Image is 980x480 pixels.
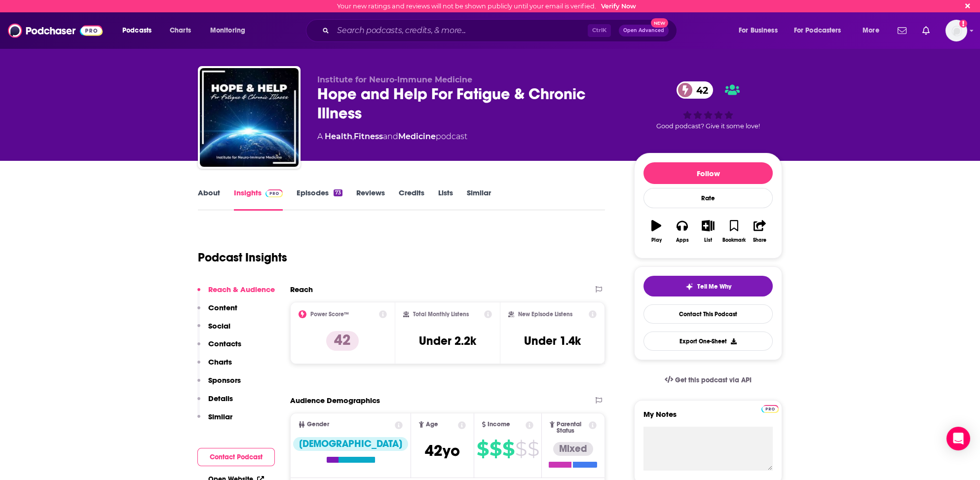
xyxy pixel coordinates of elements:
button: Bookmark [721,214,747,249]
span: Age [426,421,438,428]
button: open menu [203,23,258,38]
a: Charts [163,23,197,38]
button: Open AdvancedNew [619,25,669,37]
div: Search podcasts, credits, & more... [315,19,686,42]
span: Charts [170,24,191,37]
span: $ [502,441,514,457]
button: List [695,214,721,249]
button: Charts [197,357,232,375]
span: Get this podcast via API [675,376,752,384]
span: For Podcasters [794,24,841,37]
button: Follow [643,162,773,184]
span: Good podcast? Give it some love! [656,122,760,130]
a: Get this podcast via API [657,368,759,392]
div: Rate [643,188,773,208]
a: 42 [677,81,713,99]
div: A podcast [317,131,467,143]
img: tell me why sparkle [685,283,693,291]
a: Lists [438,188,453,211]
h3: Under 2.2k [419,333,476,348]
button: open menu [856,23,892,38]
button: open menu [115,23,164,38]
p: Contacts [208,339,241,348]
a: Contact This Podcast [643,304,773,324]
span: New [651,18,669,28]
input: Search podcasts, credits, & more... [333,23,588,38]
label: My Notes [643,409,773,427]
span: , [352,132,354,141]
button: Show profile menu [945,20,967,41]
a: Similar [467,188,491,211]
button: Contact Podcast [197,448,275,466]
button: open menu [788,23,856,38]
button: tell me why sparkleTell Me Why [643,276,773,296]
span: Gender [307,421,329,428]
div: [DEMOGRAPHIC_DATA] [293,437,408,451]
button: Social [197,321,230,339]
button: Play [643,214,669,249]
a: Verify Now [601,2,636,10]
span: $ [515,441,527,457]
button: Export One-Sheet [643,332,773,351]
a: Show notifications dropdown [894,22,910,39]
p: Similar [208,412,232,421]
h2: Reach [290,285,313,294]
button: Share [747,214,773,249]
button: Reach & Audience [197,285,275,303]
svg: Email not verified [959,20,967,28]
a: Health [325,132,352,141]
div: 42Good podcast? Give it some love! [634,75,782,136]
span: Parental Status [557,421,587,434]
button: Content [197,303,237,321]
div: 73 [334,189,342,196]
span: For Business [739,24,778,37]
button: Similar [197,412,232,430]
span: Podcasts [122,24,151,37]
a: Credits [399,188,424,211]
span: Institute for Neuro-Immune Medicine [317,75,472,84]
a: About [198,188,220,211]
h1: Podcast Insights [198,250,287,265]
p: Reach & Audience [208,285,275,294]
h2: Power Score™ [310,311,349,318]
p: Details [208,394,233,403]
div: List [704,237,712,243]
p: Content [208,303,237,312]
button: Apps [669,214,695,249]
span: More [863,24,879,37]
a: InsightsPodchaser Pro [234,188,283,211]
div: Play [651,237,662,243]
span: 42 [686,81,713,99]
div: Mixed [553,442,593,456]
h2: Total Monthly Listens [413,311,469,318]
img: Podchaser Pro [265,189,283,197]
div: Your new ratings and reviews will not be shown publicly until your email is verified. [337,2,636,10]
button: Details [197,394,233,412]
a: Medicine [398,132,436,141]
p: Social [208,321,230,331]
button: Sponsors [197,375,241,394]
span: Income [488,421,510,428]
img: Podchaser - Follow, Share and Rate Podcasts [8,21,103,40]
img: Podchaser Pro [761,405,779,413]
span: and [383,132,398,141]
span: 42 yo [425,441,460,460]
h2: New Episode Listens [518,311,572,318]
span: $ [490,441,501,457]
a: Show notifications dropdown [918,22,934,39]
div: Open Intercom Messenger [946,427,970,450]
div: Share [753,237,766,243]
img: User Profile [945,20,967,41]
span: Open Advanced [623,28,664,33]
span: $ [477,441,489,457]
a: Fitness [354,132,383,141]
p: Charts [208,357,232,367]
button: open menu [732,23,790,38]
div: Bookmark [722,237,746,243]
img: Hope and Help For Fatigue & Chronic Illness [200,68,299,167]
span: Monitoring [210,24,245,37]
a: Pro website [761,404,779,413]
a: Reviews [356,188,385,211]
